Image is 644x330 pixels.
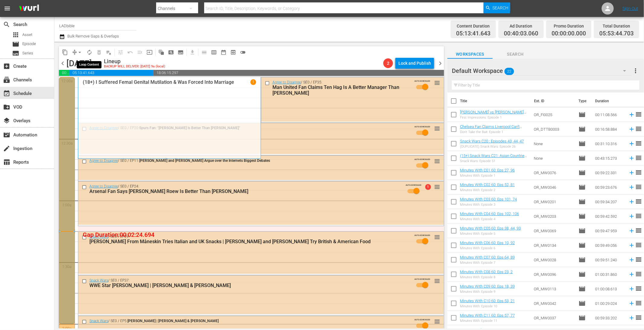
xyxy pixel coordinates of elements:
div: / SE0 / EP5: [89,319,410,323]
td: OR_MW0134 [531,238,576,253]
a: (15+) Snack Wars C21: Asian Countries: Eps 43, 44, 47, 51. (includes ep 51 - 15+) [460,153,528,162]
a: Sign Out [623,6,638,11]
span: AUTO-SCHEDULED [414,125,430,128]
span: Download as CSV [185,46,197,58]
svg: Add to Schedule [628,213,635,220]
p: (18+) I Suffered Femal Genital Mutilation & Was Forced Into Marriage [83,79,234,85]
td: OR_MW0028 [531,253,576,267]
a: Minutes With C05 60: Eps 38, 44, 93 [460,226,521,230]
div: Snack Wars: Episode 51 [460,159,529,163]
td: OR_MW0201 [531,194,576,209]
th: Duration [591,93,628,109]
a: Agree to Disagree [89,158,118,163]
span: reorder [434,234,440,240]
span: Copy Lineup [60,47,70,57]
span: reorder [635,285,642,292]
span: reorder [434,158,440,165]
td: 01:00:31.860 [593,267,626,282]
a: [PERSON_NAME] vs [PERSON_NAME] IMPRESSION SHOWDOWN [460,110,526,119]
span: Create Search Block [166,47,176,57]
span: Month Calendar View [219,47,228,57]
div: [PERSON_NAME] From Måneskin Tries Italian and UK Snacks | [PERSON_NAME] and [PERSON_NAME] Try Bri... [89,239,410,244]
a: Minutes With C09 60: Eps 18, 39 [460,284,515,289]
span: auto_awesome_motion_outlined [158,49,164,55]
span: Episode [578,155,586,162]
div: Minutes With: Episode 6 [460,246,515,250]
span: 24 hours Lineup View is OFF [238,47,248,57]
span: Remove Gaps & Overlaps [70,47,85,57]
span: AUTO-SCHEDULED [406,184,421,186]
svg: Add to Schedule [628,300,635,307]
button: reorder [434,184,440,190]
span: reorder [635,227,642,234]
th: Title [460,93,530,109]
td: OR_FI0025 [531,107,576,122]
span: Episode [578,169,586,176]
td: OR_MW0069 [531,224,576,238]
div: Minutes With: Episode 7 [460,261,515,265]
span: 00:40:03.060 [59,70,69,76]
svg: Add to Schedule [628,169,635,176]
td: 00:59:33.202 [593,311,626,325]
span: Episode [22,41,36,47]
span: Series [22,50,33,56]
td: 00:59:34.207 [593,194,626,209]
div: Ad Duration [504,22,538,30]
button: reorder [434,80,440,86]
span: Episode [578,285,586,292]
span: Episode [578,111,586,118]
svg: Add to Schedule [628,315,635,321]
svg: Add to Schedule [628,126,635,132]
span: compress [72,49,78,55]
div: Minutes With: Episode 10 [460,304,515,308]
button: reorder [434,278,440,284]
img: ans4CAIJ8jUAAAAAAAAAAAAAAAAAAAAAAAAgQb4GAAAAAAAAAAAAAAAAAAAAAAAAJMjXAAAAAAAAAAAAAAAAAAAAAAAAgAT5G... [14,2,43,16]
span: reorder [635,256,642,263]
td: 00:59:47.959 [593,224,626,238]
svg: Add to Schedule [628,242,635,249]
span: 22 [504,65,514,78]
span: Customize Events [114,46,125,58]
span: Episode [578,242,586,249]
span: Create Series Block [176,47,185,57]
td: 00:59:51.240 [593,253,626,267]
span: AUTO-SCHEDULED [414,80,430,82]
div: (DUPLICATE) Snack Wars: Episode 26 [460,145,524,149]
span: Series [12,50,19,57]
div: Minutes With: Episode 4 [460,217,519,221]
a: Agree to Disagree [272,80,301,84]
a: Minutes With C01 60: Eps 27, 96 [460,168,515,172]
td: OR_MW0113 [531,282,576,296]
td: 00:59:22.331 [593,165,626,180]
span: Ingestion [3,145,10,152]
a: Snack Wars [89,319,108,323]
td: 00:16:58.884 [593,122,626,136]
div: Total Duration [599,22,634,30]
span: Search [493,51,538,58]
svg: Add to Schedule [628,286,635,292]
span: more_vert [632,67,639,74]
a: Minutes With C08 60: Eps 23, 2 [460,270,513,274]
span: Bulk Remove Gaps & Overlaps [66,34,119,38]
span: input [147,49,153,55]
div: Minutes With: Episode 5 [460,232,521,236]
span: menu [4,5,11,12]
span: reorder [434,80,440,86]
span: 05:13:41.643 [69,70,153,76]
span: Episode [578,314,586,322]
span: subtitles_outlined [178,49,184,55]
th: Ext. ID [530,93,575,109]
div: / SE0 / EP29: [89,234,410,244]
svg: Add to Schedule [628,155,635,162]
span: Week Calendar View [209,47,219,57]
span: reorder [635,270,642,278]
a: Minutes With C06 60: Eps 10, 92 [460,240,515,245]
span: 05:53:44.703 [599,30,634,37]
div: / SE0 / EP11: [89,158,410,163]
span: pageview_outlined [168,49,174,55]
div: Minutes With: Episode 8 [460,275,513,279]
svg: Add to Schedule [628,256,635,263]
div: Minutes With: Episode 11 [460,319,515,323]
span: Fill episodes with ad slates [135,47,145,57]
a: Agree to Disagree [89,184,118,188]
